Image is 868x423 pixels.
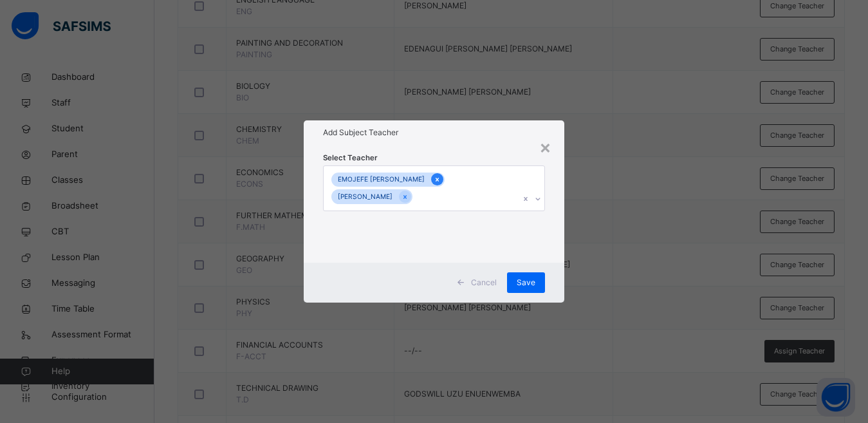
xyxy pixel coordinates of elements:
[539,133,551,160] div: ×
[331,189,399,204] div: [PERSON_NAME]
[471,277,497,288] span: Cancel
[323,127,545,138] h1: Add Subject Teacher
[517,277,535,288] span: Save
[323,153,378,164] span: Select Teacher
[331,173,431,187] div: EMOJEFE [PERSON_NAME]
